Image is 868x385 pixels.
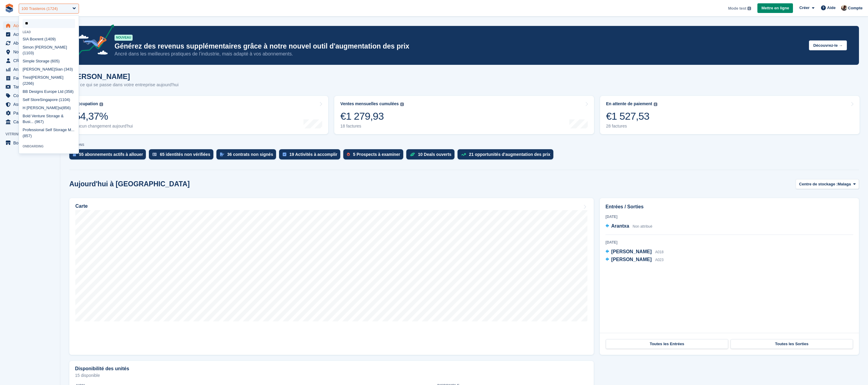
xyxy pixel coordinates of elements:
div: 100 Trasteros (1724) [21,6,58,12]
a: 55 abonnements actifs à allouer [69,149,149,163]
a: menu [3,139,57,147]
a: Carte [69,198,594,355]
a: menu [3,74,57,82]
div: Onboarding [19,145,79,148]
a: 5 Prospects à examiner [343,149,406,163]
span: [PERSON_NAME] [611,257,652,262]
div: 36 contrats non signés [227,152,273,157]
div: 5 Prospects à examiner [353,152,400,157]
button: Découvrez-le → [809,40,847,50]
h2: Entrées / Sorties [605,203,853,210]
a: Mettre en ligne [757,3,793,13]
a: menu [3,83,57,91]
img: prospect-51fa495bee0391a8d652442698ab0144808aea92771e9ea1ae160a38d050c398.svg [347,153,350,156]
div: mon [PERSON_NAME] (1103) [19,43,79,57]
span: Coupons [13,91,49,100]
div: Bold Venture Storage & Bu ... (967) [19,112,79,126]
img: task-75834270c22a3079a89374b754ae025e5fb1db73e45f91037f5363f120a921f8.svg [283,153,286,156]
span: CRM [13,56,49,65]
span: Si [23,59,26,63]
button: Centre de stockage : Malaga [796,179,859,189]
div: mple Storage (605) [19,57,79,65]
a: menu [3,65,57,74]
div: 19 Activités à accomplir [289,152,337,157]
div: Self Store ngapore (1104) [19,96,79,104]
img: price-adjustments-announcement-icon-8257ccfd72463d97f412b2fc003d46551f7dbcb40ab6d574587a9cd5c0d94... [72,24,114,59]
a: Toutes les Entrées [606,339,728,349]
img: active_subscription_to_allocate_icon-d502201f5373d7db506a760aba3b589e785aa758c864c3986d89f69b8ff3... [73,153,76,156]
span: Non attribué [633,224,652,229]
p: ACTIONS [69,143,859,147]
span: Mettre en ligne [761,5,789,11]
div: BB De gns Europe Ltd (358) [19,87,79,96]
span: A023 [655,258,664,262]
a: menu [3,56,57,65]
a: Ventes mensuelles cumulées €1 279,93 18 factures [334,96,594,134]
img: verify_identity-adf6edd0f0f0b5bbfe63781bf79b02c33cf7c696d77639b501bdc392416b5a36.svg [153,153,157,156]
a: menu [3,21,57,30]
span: Nos centres [13,48,49,56]
div: 28 factures [606,124,657,129]
a: 36 contrats non signés [216,149,279,163]
div: 54,37% [75,110,133,122]
img: stora-icon-8386f47178a22dfd0bd8f6a31ec36ba5ce8667c1dd55bd0f319d3a0aa187defe.svg [5,4,14,13]
a: Arantxa Non attribué [605,222,652,230]
a: [PERSON_NAME] A023 [605,256,664,264]
span: Aide [827,5,835,11]
a: menu [3,91,57,100]
p: 15 disponible [75,373,588,377]
div: Aucun changement aujourd'hui [75,124,133,129]
a: 10 Deals ouverts [406,149,458,163]
a: [PERSON_NAME] A018 [605,248,664,256]
span: SI [23,37,26,41]
div: 10 Deals ouverts [418,152,451,157]
div: €1 527,53 [606,110,657,122]
span: Si [23,45,26,49]
a: menu [3,100,57,109]
img: deal-1b604bf984904fb50ccaf53a9ad4b4a5d6e5aea283cecdc64d6e3604feb123c2.svg [410,152,415,156]
span: Si [55,67,58,71]
a: menu [3,109,57,117]
a: 19 Activités à accomplir [279,149,343,163]
div: €1 279,93 [340,110,404,122]
h2: Carte [75,204,88,209]
span: Accueil [13,21,49,30]
span: si [34,128,37,132]
div: Tre [PERSON_NAME] (2266) [19,74,79,88]
img: Patrick Blanc [841,5,847,11]
span: Analytique [13,65,49,74]
span: Boutique en ligne [13,139,49,147]
div: [DATE] [605,240,853,245]
span: si [28,75,31,80]
div: lo Storage (2271) [19,150,79,158]
span: Centre de stockage : [799,181,838,187]
span: A018 [655,250,664,254]
div: 55 abonnements actifs à allouer [79,152,143,157]
span: si [34,89,37,94]
div: 21 opportunités d'augmentation des prix [469,152,550,157]
div: [PERSON_NAME] an (343) [19,65,79,74]
span: Si [40,97,43,102]
span: Malaga [838,181,851,187]
h1: [PERSON_NAME] [69,72,178,80]
div: Ventes mensuelles cumulées [340,101,399,106]
span: Tarifs [13,83,49,91]
span: Arantxa [611,223,629,229]
span: si [27,119,30,124]
span: Vitrine [5,131,60,137]
h2: Aujourd'hui à [GEOGRAPHIC_DATA] [69,180,190,188]
h2: Disponibilité des unités [75,366,129,371]
img: icon-info-grey-7440780725fd019a000dd9b08b2336e03edf1995a4989e88bcd33f0948082b44.svg [654,103,657,106]
img: icon-info-grey-7440780725fd019a000dd9b08b2336e03edf1995a4989e88bcd33f0948082b44.svg [400,103,404,106]
div: A Boxrent (1409) [19,35,79,43]
a: 65 identités non vérifiées [149,149,216,163]
span: Factures [13,74,49,82]
p: Ancré dans les meilleures pratiques de l’industrie, mais adapté à vos abonnements. [115,51,804,57]
span: Créer [799,5,810,11]
a: En attente de paiement €1 527,53 28 factures [600,96,860,134]
div: Occupation [75,101,98,106]
a: 21 opportunités d'augmentation des prix [458,149,556,163]
span: Capital [13,118,49,126]
div: H [PERSON_NAME] (856) [19,104,79,112]
a: menu [3,39,57,47]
